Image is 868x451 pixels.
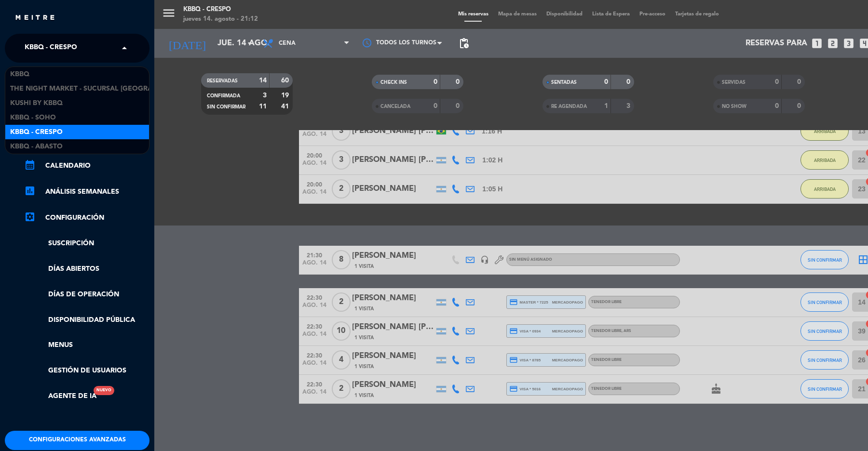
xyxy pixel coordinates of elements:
a: Disponibilidad pública [24,315,149,326]
a: Gestión de usuarios [24,365,149,376]
a: Días abiertos [24,264,149,275]
i: settings_applications [24,211,36,223]
i: assessment [24,185,36,197]
img: MEITRE [14,14,55,22]
span: Kbbq - Crespo [25,38,77,58]
span: Kbbq - Soho [10,112,56,123]
a: Configuración [24,212,149,224]
a: Suscripción [24,238,149,249]
span: pending_actions [458,38,470,49]
a: calendar_monthCalendario [24,160,149,172]
a: Días de Operación [24,289,149,300]
a: Agente de IANuevo [24,391,96,402]
span: Kbbq - Crespo [10,127,63,138]
i: calendar_month [24,159,36,171]
button: Configuraciones avanzadas [5,431,149,450]
div: Nuevo [94,386,114,395]
a: Menus [24,340,149,351]
span: KBBQ [10,69,29,80]
span: The Night Market - Sucursal [GEOGRAPHIC_DATA] [10,83,192,94]
span: KBBQ - Abasto [10,141,63,152]
a: assessmentANÁLISIS SEMANALES [24,186,149,198]
span: Kushi by KBBQ [10,98,63,109]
